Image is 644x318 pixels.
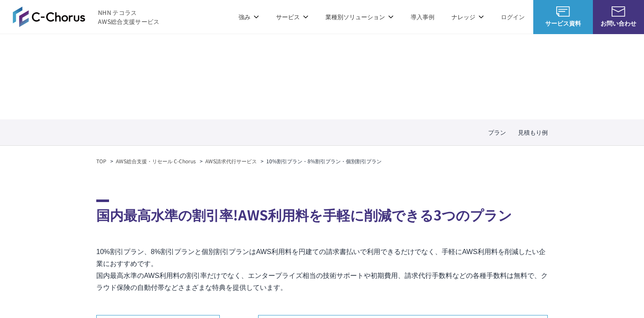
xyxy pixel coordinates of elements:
[98,8,160,26] span: NHN テコラス AWS総合支援サービス
[488,128,506,137] a: プラン
[266,157,382,165] em: 10%割引プラン・8%割引プラン・個別割引プラン
[13,6,160,27] a: AWS総合支援サービス C-Chorus NHN テコラスAWS総合支援サービス
[411,12,434,21] a: 導入事例
[96,246,548,294] p: 10%割引プラン、8%割引プランと個別割引プランはAWS利用料を円建ての請求書払いで利用できるだけでなく、手軽にAWS利用料を削減したい企業におすすめです。 国内最高水準のAWS利用料の割引率だ...
[13,6,85,27] img: AWS総合支援サービス C-Chorus
[518,128,548,137] a: 見積もり例
[533,19,593,28] span: サービス資料
[501,12,525,21] a: ログイン
[593,19,644,28] span: お問い合わせ
[239,12,259,21] p: 強み
[325,12,394,21] p: 業種別ソリューション
[556,6,570,17] img: AWS総合支援サービス C-Chorus サービス資料
[116,157,196,165] a: AWS総合支援・リセール C-Chorus
[147,55,497,77] span: AWS請求代行サービス
[96,157,106,165] a: TOP
[147,77,497,99] span: 10%割引プラン・8%割引プラン ・個別割引プラン
[612,6,625,17] img: お問い合わせ
[276,12,308,21] p: サービス
[451,12,484,21] p: ナレッジ
[205,157,257,165] a: AWS請求代行サービス
[96,199,548,225] h2: 国内最高水準の割引率!AWS利用料を手軽に削減できる3つのプラン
